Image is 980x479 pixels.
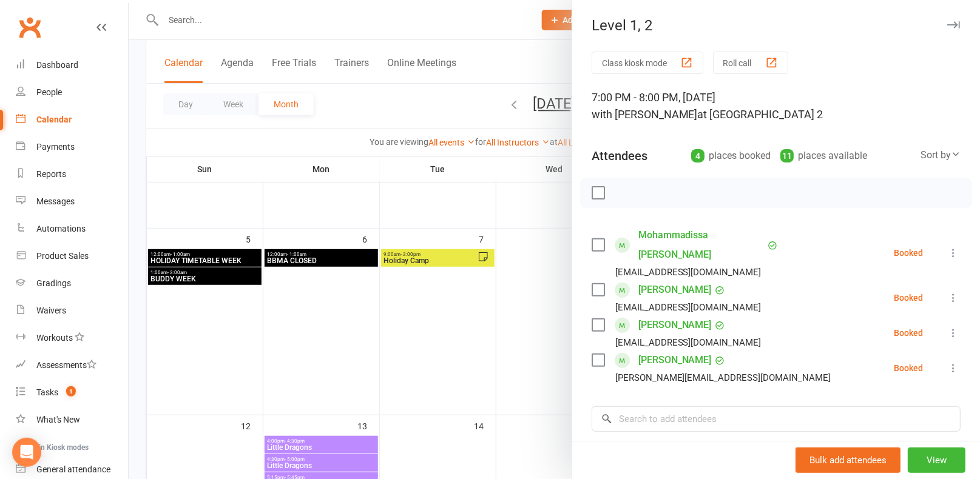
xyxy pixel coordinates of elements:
[16,324,128,352] a: Workouts
[921,147,961,163] div: Sort by
[36,278,71,288] div: Gradings
[592,147,647,164] div: Attendees
[16,106,128,133] a: Calendar
[615,264,762,280] div: [EMAIL_ADDRESS][DOMAIN_NAME]
[12,438,41,467] div: Open Intercom Messenger
[36,169,66,179] div: Reports
[36,360,96,370] div: Assessments
[36,196,75,206] div: Messages
[16,188,128,215] a: Messages
[36,387,58,397] div: Tasks
[16,243,128,270] a: Product Sales
[16,379,128,406] a: Tasks 1
[16,133,128,161] a: Payments
[36,415,80,424] div: What's New
[894,249,923,257] div: Booked
[615,370,831,386] div: [PERSON_NAME][EMAIL_ADDRESS][DOMAIN_NAME]
[592,108,698,121] span: with [PERSON_NAME]
[16,79,128,106] a: People
[36,87,62,97] div: People
[615,300,762,315] div: [EMAIL_ADDRESS][DOMAIN_NAME]
[572,17,980,34] div: Level 1, 2
[592,406,961,432] input: Search to add attendees
[36,251,89,261] div: Product Sales
[908,447,965,473] button: View
[592,89,961,123] div: 7:00 PM - 8:00 PM, [DATE]
[16,352,128,379] a: Assessments
[36,115,72,124] div: Calendar
[713,52,788,74] button: Roll call
[16,52,128,79] a: Dashboard
[36,142,75,152] div: Payments
[592,52,703,74] button: Class kiosk mode
[16,270,128,297] a: Gradings
[36,224,86,233] div: Automations
[780,147,867,164] div: places available
[36,306,66,315] div: Waivers
[638,350,712,370] a: [PERSON_NAME]
[698,108,823,121] span: at [GEOGRAPHIC_DATA] 2
[691,149,705,162] div: 4
[894,364,923,372] div: Booked
[796,447,901,473] button: Bulk add attendees
[16,406,128,434] a: What's New
[780,149,794,162] div: 11
[894,293,923,302] div: Booked
[16,297,128,324] a: Waivers
[16,161,128,188] a: Reports
[36,60,78,70] div: Dashboard
[15,12,45,42] a: Clubworx
[638,280,712,300] a: [PERSON_NAME]
[894,329,923,337] div: Booked
[16,215,128,243] a: Automations
[691,147,771,164] div: places booked
[36,333,73,343] div: Workouts
[615,335,762,350] div: [EMAIL_ADDRESS][DOMAIN_NAME]
[638,226,765,264] a: Mohammadissa [PERSON_NAME]
[66,386,76,397] span: 1
[36,464,110,474] div: General attendance
[638,315,712,335] a: [PERSON_NAME]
